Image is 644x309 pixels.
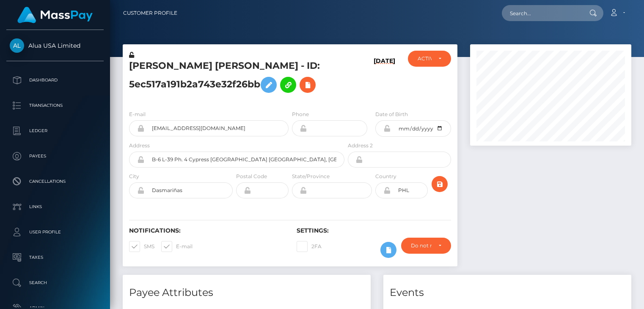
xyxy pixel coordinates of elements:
h5: [PERSON_NAME] [PERSON_NAME] - ID: 5ec517a191b2a743e32f26bb [129,60,340,97]
div: ACTIVE [418,55,432,62]
a: Customer Profile [123,4,177,22]
h6: [DATE] [374,57,395,100]
a: User Profile [6,222,104,243]
label: Country [375,173,396,180]
label: E-mail [129,111,146,118]
label: 2FA [297,241,322,252]
h6: Settings: [297,227,451,234]
p: User Profile [10,226,100,239]
h6: Notifications: [129,227,284,234]
span: Alua USA Limited [6,42,104,49]
img: MassPay Logo [17,7,93,23]
p: Cancellations [10,175,100,188]
label: Address [129,142,150,149]
label: Phone [292,111,309,118]
label: E-mail [161,241,193,252]
p: Transactions [10,99,100,112]
button: Do not require [401,238,451,254]
a: Cancellations [6,171,104,192]
input: Search... [502,5,581,21]
label: Date of Birth [375,111,408,118]
label: SMS [129,241,154,252]
a: Search [6,272,104,293]
p: Ledger [10,125,100,137]
label: Postal Code [236,173,267,180]
p: Taxes [10,251,100,264]
a: Taxes [6,247,104,268]
h4: Payee Attributes [129,285,364,300]
a: Ledger [6,120,104,141]
p: Links [10,201,100,213]
p: Search [10,276,100,289]
a: Dashboard [6,70,104,91]
button: ACTIVE [408,51,451,67]
label: City [129,173,139,180]
img: Alua USA Limited [10,38,24,53]
a: Links [6,196,104,217]
div: Do not require [411,242,432,249]
a: Transactions [6,95,104,116]
label: State/Province [292,173,330,180]
h4: Events [390,285,625,300]
label: Address 2 [348,142,373,149]
p: Payees [10,150,100,163]
p: Dashboard [10,74,100,87]
a: Payees [6,146,104,167]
